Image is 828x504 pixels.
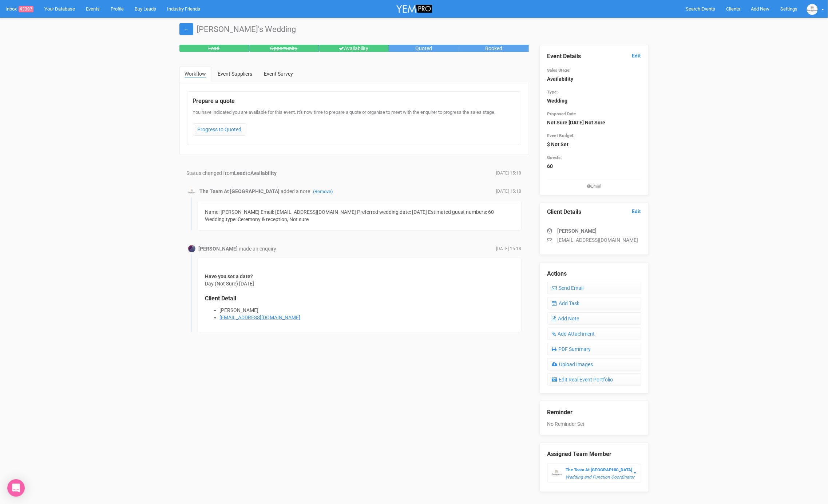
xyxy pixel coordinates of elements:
[547,408,641,417] legend: Reminder
[188,245,195,252] img: Profile Image
[7,479,25,497] div: Open Intercom Messenger
[187,170,277,176] span: Status changed from to
[547,120,606,125] strong: Not Sure [DATE] Not Sure
[807,4,818,15] img: BGLogo.jpg
[496,246,522,252] span: [DATE] 15:18
[547,163,553,169] strong: 60
[198,201,522,231] div: Name: [PERSON_NAME] Email: [EMAIL_ADDRESS][DOMAIN_NAME] Preferred wedding date: [DATE] Estimated ...
[547,312,641,325] a: Add Note
[213,67,258,81] a: Event Suppliers
[547,328,641,340] a: Add Attachment
[547,343,641,355] a: PDF Summary
[726,6,740,12] span: Clients
[566,467,633,472] strong: The Team At [GEOGRAPHIC_DATA]
[239,246,277,252] span: made an enquiry
[313,189,333,194] a: (Remove)
[19,6,33,12] span: 43397
[319,45,389,52] div: Availability
[496,188,522,195] span: [DATE] 15:18
[547,401,641,428] div: No Reminder Set
[205,273,253,279] strong: Have you set a date?
[198,258,522,332] div: Day (Not Sure) [DATE]
[179,25,649,34] h1: [PERSON_NAME]'s Wedding
[249,45,319,52] div: Opportunity
[193,109,515,139] div: You have indicated you are available for this event. It's now time to prepare a quote or organise...
[179,67,212,82] a: Workflow
[220,315,301,320] a: [EMAIL_ADDRESS][DOMAIN_NAME]
[259,67,299,81] a: Event Survey
[251,170,277,176] strong: Availability
[547,141,569,147] strong: $ Not Set
[179,23,193,35] a: ←
[632,52,641,59] a: Edit
[547,236,641,244] p: [EMAIL_ADDRESS][DOMAIN_NAME]
[234,170,246,176] strong: Lead
[547,52,641,61] legend: Event Details
[547,76,574,82] strong: Availability
[547,450,641,459] legend: Assigned Team Member
[547,89,558,95] small: Type:
[751,6,770,12] span: Add New
[686,6,715,12] span: Search Events
[547,68,571,73] small: Sales Stage:
[547,155,562,160] small: Guests:
[200,188,280,194] strong: The Team At [GEOGRAPHIC_DATA]
[459,45,529,52] div: Booked
[547,183,641,189] small: Email
[179,45,249,52] div: Lead
[188,188,195,195] img: BGLogo.jpg
[547,373,641,386] a: Edit Real Event Portfolio
[496,170,522,176] span: [DATE] 15:18
[281,188,333,194] span: added a note
[547,111,576,116] small: Proposed Date
[632,208,641,215] a: Edit
[547,358,641,371] a: Upload Images
[193,123,246,136] a: Progress to Quoted
[558,228,597,234] strong: [PERSON_NAME]
[205,295,514,303] legend: Client Detail
[566,475,635,480] em: Wedding and Function Coordinator
[547,464,641,483] button: The Team At [GEOGRAPHIC_DATA] Wedding and Function Coordinator
[547,282,641,294] a: Send Email
[547,133,575,138] small: Event Budget:
[389,45,459,52] div: Quoted
[551,468,562,479] img: BGLogo.jpg
[547,297,641,309] a: Add Task
[547,208,641,216] legend: Client Details
[220,307,514,314] li: [PERSON_NAME]
[199,246,238,252] strong: [PERSON_NAME]
[547,270,641,278] legend: Actions
[547,98,568,104] strong: Wedding
[193,97,515,105] legend: Prepare a quote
